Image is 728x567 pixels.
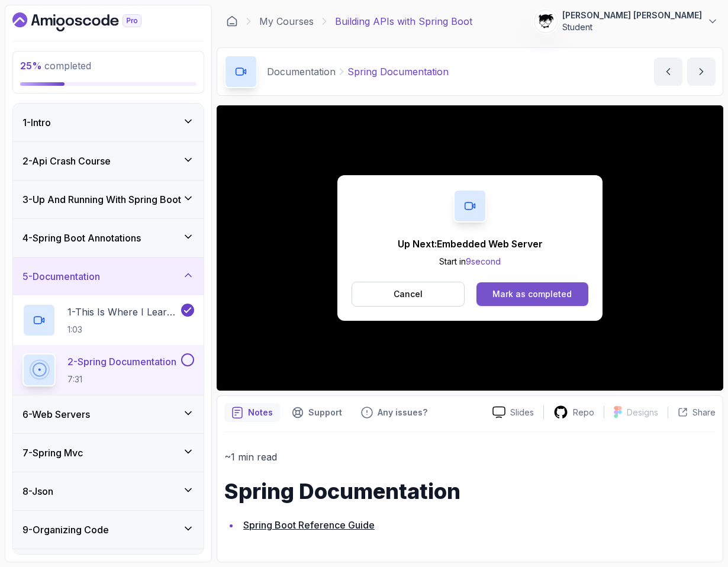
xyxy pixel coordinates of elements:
button: Feedback button [354,403,434,422]
button: 3-Up And Running With Spring Boot [13,181,204,218]
h3: 7 - Spring Mvc [22,446,83,460]
a: My Courses [259,14,314,28]
h3: 4 - Spring Boot Annotations [22,231,141,245]
span: completed [20,60,91,72]
p: 1:03 [67,324,179,336]
button: 1-Intro [13,104,204,141]
button: 4-Spring Boot Annotations [13,219,204,257]
iframe: 2 - Spring Documentation [217,105,723,391]
p: Start in [398,256,543,268]
p: Repo [573,407,594,418]
button: 1-This Is Where I Learn Everything1:03 [22,304,194,337]
button: 2-Api Crash Course [13,142,204,180]
p: Student [562,21,702,33]
a: Repo [544,405,604,420]
button: Support button [285,403,349,422]
p: Designs [627,407,658,418]
h3: 9 - Organizing Code [22,523,109,537]
button: user profile image[PERSON_NAME] [PERSON_NAME]Student [534,9,719,33]
p: Slides [510,407,534,418]
img: user profile image [534,10,557,33]
h3: 6 - Web Servers [22,407,90,421]
button: 7-Spring Mvc [13,434,204,472]
p: Any issues? [378,407,427,418]
span: 9 second [466,256,501,266]
a: Dashboard [226,15,238,27]
p: Cancel [394,288,423,300]
button: notes button [224,403,280,422]
a: Slides [483,406,543,418]
p: [PERSON_NAME] [PERSON_NAME] [562,9,702,21]
h3: 2 - Api Crash Course [22,154,111,168]
h3: 8 - Json [22,484,53,498]
h3: 5 - Documentation [22,269,100,283]
h3: 3 - Up And Running With Spring Boot [22,192,181,207]
a: Dashboard [12,12,169,31]
p: Spring Documentation [347,65,449,79]
p: ~1 min read [224,449,716,465]
p: Documentation [267,65,336,79]
p: 2 - Spring Documentation [67,355,176,369]
button: 8-Json [13,472,204,510]
p: 1 - This Is Where I Learn Everything [67,305,179,319]
p: Building APIs with Spring Boot [335,14,472,28]
p: 7:31 [67,373,176,385]
button: next content [687,57,716,86]
p: Notes [248,407,273,418]
button: 6-Web Servers [13,395,204,433]
div: Mark as completed [492,288,572,300]
p: Support [308,407,342,418]
h1: Spring Documentation [224,479,716,503]
button: 5-Documentation [13,257,204,295]
button: 2-Spring Documentation7:31 [22,353,194,386]
p: Up Next: Embedded Web Server [398,237,543,251]
a: Spring Boot Reference Guide [243,519,375,531]
span: 25 % [20,60,42,72]
h3: 1 - Intro [22,115,51,130]
button: 9-Organizing Code [13,511,204,549]
button: previous content [654,57,682,86]
button: Share [668,407,716,418]
p: Share [692,407,716,418]
button: Mark as completed [476,282,588,306]
button: Cancel [352,282,465,307]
